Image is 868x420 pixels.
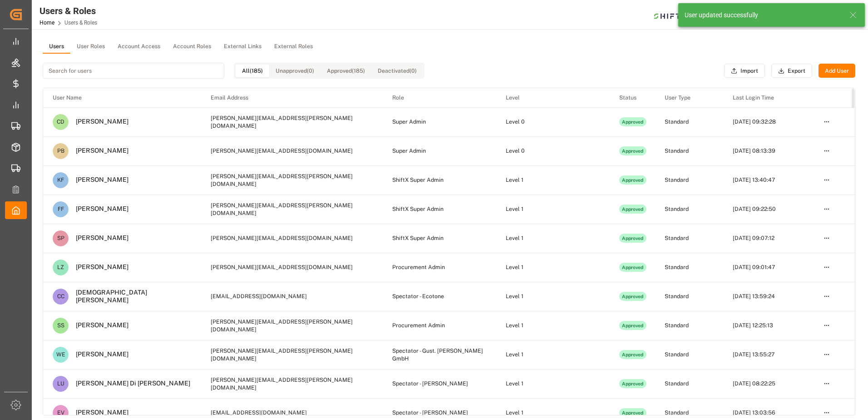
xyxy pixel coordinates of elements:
[269,65,321,77] button: Unapproved (0)
[268,40,319,54] button: External Roles
[39,20,54,26] a: Home
[723,195,814,224] td: [DATE] 09:22:50
[383,136,496,165] td: Super Admin
[655,311,723,340] td: Standard
[69,321,128,330] div: [PERSON_NAME]
[723,136,814,165] td: [DATE] 08:13:39
[496,311,610,340] td: Level 1
[69,380,190,388] div: [PERSON_NAME] Di [PERSON_NAME]
[619,292,646,301] div: Approved
[201,224,383,253] td: [PERSON_NAME][EMAIL_ADDRESS][DOMAIN_NAME]
[723,107,814,136] td: [DATE] 09:32:28
[685,10,841,20] div: User updated successfully
[723,282,814,311] td: [DATE] 13:59:24
[771,64,812,78] button: Export
[321,65,371,77] button: Approved (185)
[723,253,814,282] td: [DATE] 09:01:47
[69,289,195,305] div: [DEMOGRAPHIC_DATA][PERSON_NAME]
[655,253,723,282] td: Standard
[655,340,723,369] td: Standard
[383,369,496,398] td: Spectator - [PERSON_NAME]
[167,40,217,54] button: Account Roles
[383,282,496,311] td: Spectator - Ecotone
[496,253,610,282] td: Level 1
[383,88,496,107] th: Role
[619,175,646,185] div: Approved
[723,369,814,398] td: [DATE] 08:22:25
[201,369,383,398] td: [PERSON_NAME][EMAIL_ADDRESS][PERSON_NAME][DOMAIN_NAME]
[201,340,383,369] td: [PERSON_NAME][EMAIL_ADDRESS][PERSON_NAME][DOMAIN_NAME]
[201,107,383,136] td: [PERSON_NAME][EMAIL_ADDRESS][PERSON_NAME][DOMAIN_NAME]
[723,224,814,253] td: [DATE] 09:07:12
[217,40,268,54] button: External Links
[619,146,646,155] div: Approved
[43,40,70,54] button: Users
[496,282,610,311] td: Level 1
[69,409,128,417] div: [PERSON_NAME]
[723,165,814,195] td: [DATE] 13:40:47
[655,224,723,253] td: Standard
[69,205,128,213] div: [PERSON_NAME]
[383,195,496,224] td: ShiftX Super Admin
[610,88,655,107] th: Status
[819,64,855,78] button: Add User
[723,88,814,107] th: Last Login Time
[723,311,814,340] td: [DATE] 12:25:13
[201,88,383,107] th: Email Address
[496,107,610,136] td: Level 0
[383,165,496,195] td: ShiftX Super Admin
[619,408,646,417] div: Approved
[201,195,383,224] td: [PERSON_NAME][EMAIL_ADDRESS][PERSON_NAME][DOMAIN_NAME]
[496,224,610,253] td: Level 1
[496,88,610,107] th: Level
[655,282,723,311] td: Standard
[69,118,128,126] div: [PERSON_NAME]
[653,7,699,23] img: Bildschirmfoto%202024-11-13%20um%2009.31.44.png_1731487080.png
[496,195,610,224] td: Level 1
[201,136,383,165] td: [PERSON_NAME][EMAIL_ADDRESS][DOMAIN_NAME]
[655,88,723,107] th: User Type
[496,136,610,165] td: Level 0
[69,263,128,271] div: [PERSON_NAME]
[655,195,723,224] td: Standard
[619,234,646,243] div: Approved
[43,63,224,79] input: Search for users
[619,263,646,272] div: Approved
[724,64,765,78] button: Import
[655,136,723,165] td: Standard
[496,165,610,195] td: Level 1
[496,369,610,398] td: Level 1
[723,340,814,369] td: [DATE] 13:55:27
[43,88,201,107] th: User Name
[655,369,723,398] td: Standard
[39,4,97,18] div: Users & Roles
[371,65,423,77] button: Deactivated (0)
[69,350,128,359] div: [PERSON_NAME]
[69,176,128,184] div: [PERSON_NAME]
[69,234,128,242] div: [PERSON_NAME]
[201,311,383,340] td: [PERSON_NAME][EMAIL_ADDRESS][PERSON_NAME][DOMAIN_NAME]
[496,340,610,369] td: Level 1
[111,40,167,54] button: Account Access
[655,165,723,195] td: Standard
[69,147,128,155] div: [PERSON_NAME]
[201,282,383,311] td: [EMAIL_ADDRESS][DOMAIN_NAME]
[619,350,646,359] div: Approved
[619,379,646,388] div: Approved
[383,253,496,282] td: Procurement Admin
[383,311,496,340] td: Procurement Admin
[619,117,646,126] div: Approved
[619,321,646,330] div: Approved
[619,205,646,214] div: Approved
[383,107,496,136] td: Super Admin
[383,224,496,253] td: ShiftX Super Admin
[201,253,383,282] td: [PERSON_NAME][EMAIL_ADDRESS][DOMAIN_NAME]
[383,340,496,369] td: Spectator - Gust. [PERSON_NAME] GmbH
[655,107,723,136] td: Standard
[236,65,269,77] button: All (185)
[70,40,111,54] button: User Roles
[201,165,383,195] td: [PERSON_NAME][EMAIL_ADDRESS][PERSON_NAME][DOMAIN_NAME]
